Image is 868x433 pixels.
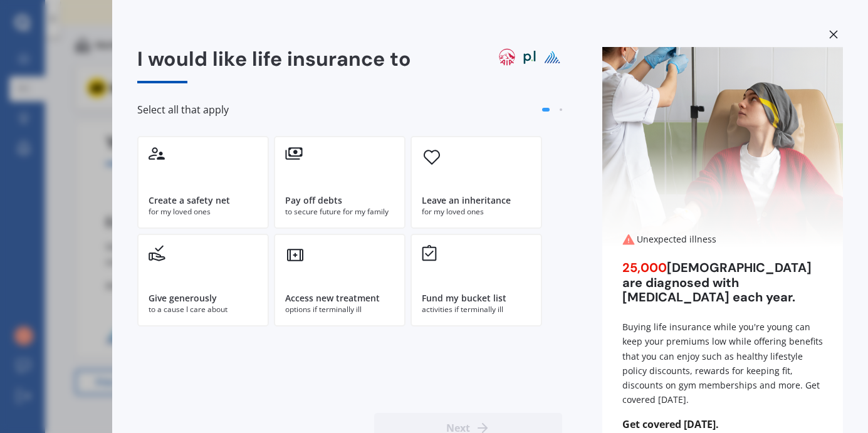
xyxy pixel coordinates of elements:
[149,194,230,207] div: Create a safety net
[422,292,506,305] div: Fund my bucket list
[622,259,667,276] span: 25,000
[622,261,823,305] div: [DEMOGRAPHIC_DATA] are diagnosed with [MEDICAL_DATA] each year.
[622,233,823,246] div: Unexpected illness
[149,292,217,305] div: Give generously
[285,292,380,305] div: Access new treatment
[285,304,394,315] div: options if terminally ill
[285,194,342,207] div: Pay off debts
[602,47,843,248] img: Unexpected illness
[602,418,843,430] span: Get covered [DATE].
[137,103,229,116] span: Select all that apply
[285,206,394,217] div: to secure future for my family
[149,304,258,315] div: to a cause I care about
[149,206,258,217] div: for my loved ones
[520,47,540,67] img: partners life logo
[422,206,531,217] div: for my loved ones
[497,47,517,67] img: aia logo
[422,304,531,315] div: activities if terminally ill
[137,46,411,72] span: I would like life insurance to
[542,47,562,67] img: pinnacle life logo
[622,320,823,407] div: Buying life insurance while you're young can keep your premiums low while offering benefits that ...
[422,194,511,207] div: Leave an inheritance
